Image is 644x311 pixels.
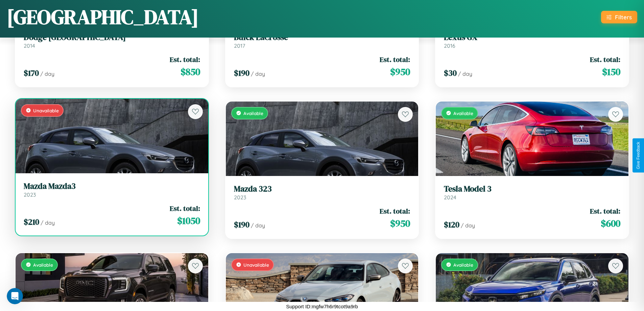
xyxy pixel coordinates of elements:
[444,184,620,194] h3: Tesla Model 3
[24,181,200,191] h3: Mazda Mazda3
[251,70,265,77] span: / day
[7,288,23,304] iframe: Intercom live chat
[601,217,620,230] span: $ 600
[24,32,200,42] h3: Dodge [GEOGRAPHIC_DATA]
[444,32,620,49] a: Lexus GX2016
[461,222,475,229] span: / day
[453,262,473,268] span: Available
[234,184,410,201] a: Mazda 3232023
[41,219,55,226] span: / day
[24,191,36,198] span: 2023
[24,181,200,198] a: Mazda Mazda32023
[234,184,410,194] h3: Mazda 323
[615,14,632,21] div: Filters
[444,42,455,49] span: 2016
[601,11,637,23] button: Filters
[590,206,620,216] span: Est. total:
[390,217,410,230] span: $ 950
[453,110,473,116] span: Available
[170,203,200,213] span: Est. total:
[602,65,620,79] span: $ 150
[243,110,263,116] span: Available
[243,262,269,268] span: Unavailable
[590,54,620,64] span: Est. total:
[234,219,249,230] span: $ 190
[380,206,410,216] span: Est. total:
[390,65,410,79] span: $ 950
[380,54,410,64] span: Est. total:
[636,142,641,169] div: Give Feedback
[24,32,200,49] a: Dodge [GEOGRAPHIC_DATA]2014
[24,216,39,227] span: $ 210
[33,262,53,268] span: Available
[444,219,459,230] span: $ 120
[444,67,457,79] span: $ 30
[234,194,246,201] span: 2023
[444,184,620,201] a: Tesla Model 32024
[177,214,200,227] span: $ 1050
[33,108,59,113] span: Unavailable
[7,3,199,31] h1: [GEOGRAPHIC_DATA]
[234,32,410,42] h3: Buick LaCrosse
[444,194,456,201] span: 2024
[181,65,200,79] span: $ 850
[170,54,200,64] span: Est. total:
[444,32,620,42] h3: Lexus GX
[24,67,39,79] span: $ 170
[286,302,358,311] p: Support ID: mgfw7h6r9tcot9a9rb
[458,70,472,77] span: / day
[40,70,54,77] span: / day
[234,42,245,49] span: 2017
[234,32,410,49] a: Buick LaCrosse2017
[24,42,35,49] span: 2014
[251,222,265,229] span: / day
[234,67,249,79] span: $ 190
